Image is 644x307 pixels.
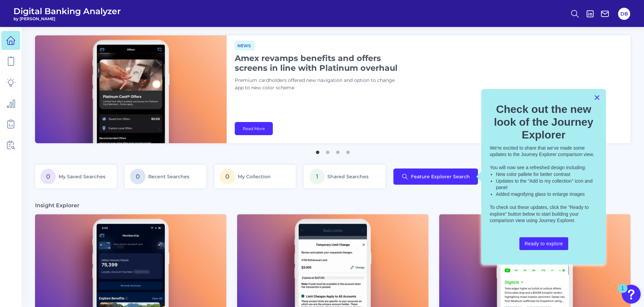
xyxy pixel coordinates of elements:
span: Shared Searches [327,174,368,180]
li: Added magnifying glass to enlarge images [496,191,598,198]
p: You will now see a refreshed design including: [490,164,598,171]
span: My Collection [238,174,271,180]
p: To check out these updates, click the "Ready to explore" button below to start building your comp... [490,204,598,224]
span: My Saved Searches [59,174,105,180]
span: News [235,41,255,51]
h1: Amex revamps benefits and offers screens in line with Platinum overhaul [235,53,403,73]
div: 1 [621,288,624,297]
span: 0 [220,169,235,184]
span: 1 [309,169,325,184]
span: Feature Explorer Search [411,174,470,179]
h3: Insight Explorer [35,202,79,209]
h2: Check out the new look of the Journey Explorer [490,103,598,142]
button: 2 [324,147,331,154]
span: Digital Banking Analyzer [13,6,121,16]
img: bannerImg [35,35,227,143]
button: Ready to explore [519,237,569,250]
button: Open Resource Center, 1 new notification [622,285,641,304]
button: 3 [334,147,341,154]
button: 4 [345,147,351,154]
button: Close [594,92,600,103]
li: Updates to the "Add to my collection" icon and panel [496,178,598,191]
p: Premium cardholders offered new navigation and option to change app to new color scheme [235,77,403,92]
span: by [PERSON_NAME] [13,16,121,21]
li: New color pallete for better contrast [496,171,598,178]
span: 0 [130,169,146,184]
a: Read More [235,122,273,135]
button: 1 [314,147,321,154]
button: DB [618,8,630,20]
span: 0 [40,169,56,184]
span: Recent Searches [148,174,189,180]
p: We're excited to share that we've made some updates to the Journey Explorer comparison view. [490,145,598,158]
